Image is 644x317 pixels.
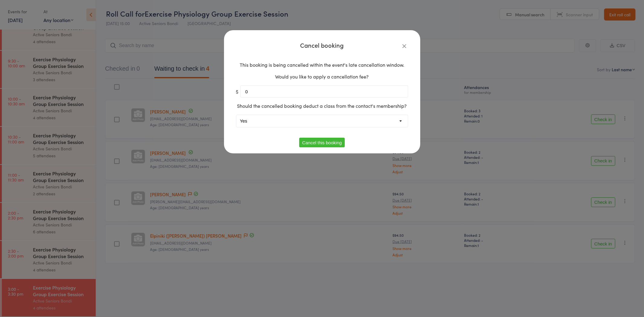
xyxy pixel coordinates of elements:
p: Should the cancelled booking deduct a class from the contact's membership? [236,103,408,109]
h4: Cancel booking [236,42,408,48]
p: This booking is being cancelled within the event's late cancellation window. [236,62,408,68]
p: Would you like to apply a cancellation fee? [236,74,408,79]
button: Cancel this booking [299,138,345,147]
button: Close [401,42,408,50]
span: $ [236,89,239,94]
